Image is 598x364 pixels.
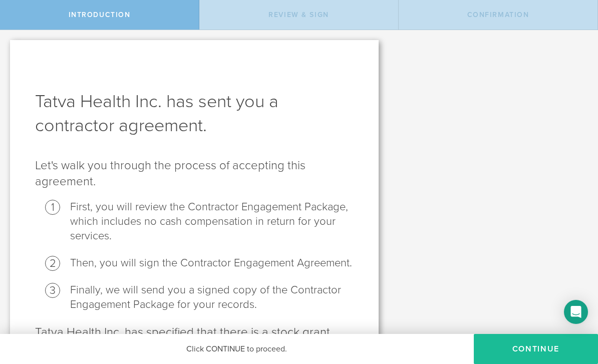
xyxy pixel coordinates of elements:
[474,334,598,364] button: Continue
[35,158,354,190] p: Let's walk you through the process of accepting this agreement.
[467,11,529,19] span: Confirmation
[70,283,354,312] li: Finally, we will send you a signed copy of the Contractor Engagement Package for your records.
[70,256,354,270] li: Then, you will sign the Contractor Engagement Agreement.
[268,11,329,19] span: Review & sign
[564,300,588,324] div: Open Intercom Messenger
[69,11,131,19] span: Introduction
[35,90,354,138] h1: Tatva Health Inc. has sent you a contractor agreement.
[70,200,354,243] li: First, you will review the Contractor Engagement Package, which includes no cash compensation in ...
